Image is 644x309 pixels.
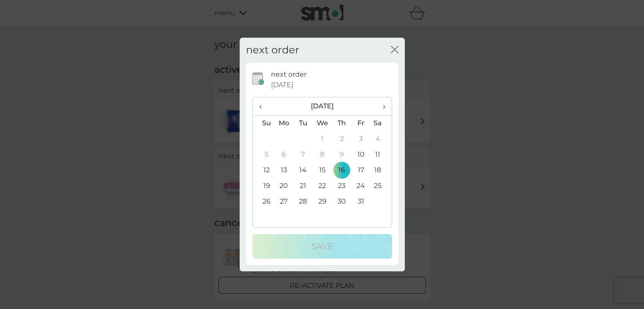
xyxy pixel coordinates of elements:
[370,147,391,163] td: 11
[351,131,370,147] td: 3
[351,194,370,210] td: 31
[274,178,294,194] td: 20
[370,131,391,147] td: 4
[271,69,307,80] p: next order
[312,131,332,147] td: 1
[274,147,294,163] td: 6
[332,115,351,131] th: Th
[293,115,312,131] th: Tu
[312,115,332,131] th: We
[351,115,370,131] th: Fr
[311,240,333,253] p: Save
[312,163,332,178] td: 15
[351,178,370,194] td: 24
[293,147,312,163] td: 7
[312,147,332,163] td: 8
[253,178,274,194] td: 19
[252,234,392,259] button: Save
[312,194,332,210] td: 29
[246,44,299,56] h2: next order
[253,115,274,131] th: Su
[312,178,332,194] td: 22
[332,147,351,163] td: 9
[332,131,351,147] td: 2
[391,46,398,55] button: close
[332,163,351,178] td: 16
[274,97,370,116] th: [DATE]
[274,163,294,178] td: 13
[271,80,293,91] span: [DATE]
[332,194,351,210] td: 30
[253,163,274,178] td: 12
[293,163,312,178] td: 14
[274,115,294,131] th: Mo
[293,194,312,210] td: 28
[351,163,370,178] td: 17
[370,115,391,131] th: Sa
[259,97,268,115] span: ‹
[253,194,274,210] td: 26
[370,163,391,178] td: 18
[370,178,391,194] td: 25
[253,147,274,163] td: 5
[274,194,294,210] td: 27
[332,178,351,194] td: 23
[293,178,312,194] td: 21
[351,147,370,163] td: 10
[376,97,385,115] span: ›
